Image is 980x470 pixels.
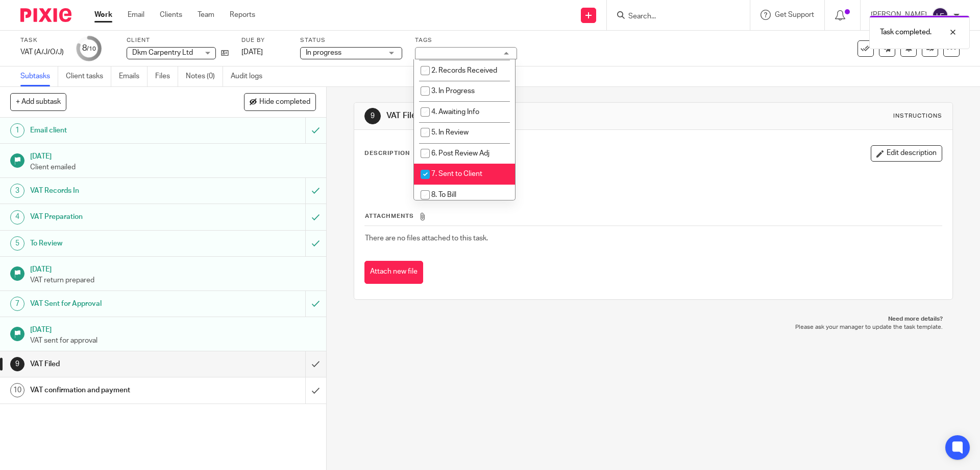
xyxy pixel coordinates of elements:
span: Attachments [365,213,414,219]
a: Subtasks [20,66,58,86]
img: Pixie [20,8,71,22]
div: 4 [10,210,24,225]
a: Clients [160,10,182,20]
a: Files [155,66,178,86]
h1: VAT Preparation [30,209,207,225]
h1: Email client [30,123,207,138]
div: 9 [10,357,24,371]
span: Hide completed [259,98,310,106]
p: Task completed. [880,27,932,37]
a: Work [94,10,112,20]
span: 8. To Bill [431,191,456,198]
p: Client emailed [30,162,316,172]
p: Need more details? [364,315,942,323]
div: 10 [10,383,24,397]
p: Description [364,149,410,158]
a: Team [198,10,214,20]
label: Status [300,36,402,44]
div: VAT (A/J/O/J) [20,47,64,57]
span: In progress [306,49,341,56]
div: 8 [82,42,96,54]
img: svg%3E [932,7,948,24]
button: Edit description [871,145,942,162]
label: Task [20,36,64,44]
span: 5. In Review [431,129,469,136]
label: Due by [241,36,287,44]
h1: VAT Records In [30,183,207,198]
button: Attach new file [364,261,423,284]
h1: VAT Filed [386,110,675,121]
div: 3 [10,184,24,198]
span: [DATE] [241,49,263,56]
span: 2. Records Received [431,67,497,74]
span: Dkm Carpentry Ltd [132,49,193,56]
h1: VAT Sent for Approval [30,296,207,311]
p: Please ask your manager to update the task template. [364,323,942,331]
label: Client [127,36,229,44]
div: 9 [364,108,381,124]
h1: [DATE] [30,262,316,275]
div: Instructions [893,112,942,120]
h1: VAT confirmation and payment [30,383,207,398]
button: Hide completed [244,93,316,110]
a: Reports [230,10,255,20]
a: Client tasks [66,66,111,86]
h1: [DATE] [30,149,316,162]
button: + Add subtask [10,93,66,110]
span: 3. In Progress [431,87,475,95]
small: /10 [87,46,96,52]
span: 6. Post Review Adj [431,150,489,157]
a: Audit logs [231,66,270,86]
h1: To Review [30,236,207,251]
a: Notes (0) [186,66,223,86]
div: 7 [10,297,24,311]
p: VAT return prepared [30,275,316,285]
span: 4. Awaiting Info [431,108,479,116]
a: Email [128,10,144,20]
a: Emails [119,66,148,86]
div: 5 [10,236,24,251]
p: VAT sent for approval [30,335,316,346]
div: 1 [10,123,24,138]
label: Tags [415,36,517,44]
span: There are no files attached to this task. [365,235,488,242]
span: 7. Sent to Client [431,170,482,177]
h1: VAT Filed [30,356,207,372]
h1: [DATE] [30,322,316,335]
